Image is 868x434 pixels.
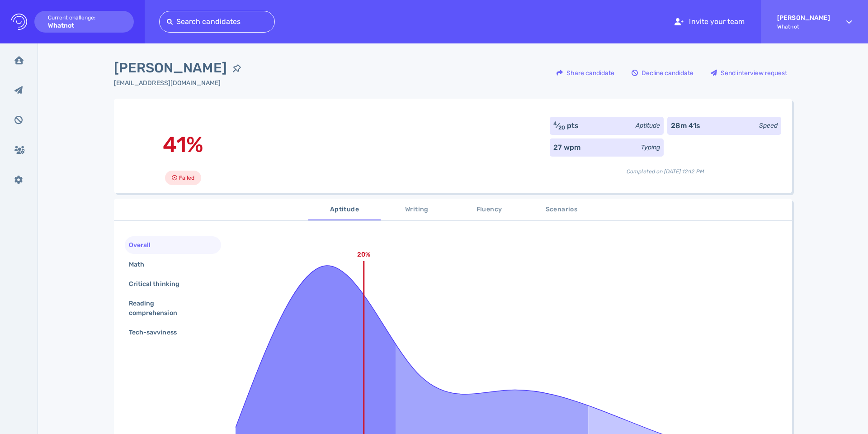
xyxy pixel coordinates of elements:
div: Math [127,258,155,271]
div: Send interview request [706,62,792,83]
span: Scenarios [531,204,592,215]
span: Fluency [458,204,520,215]
strong: [PERSON_NAME] [777,14,830,22]
text: 20% [357,251,370,258]
span: Whatnot [777,24,830,30]
div: Share candidate [552,62,619,83]
div: Reading comprehension [127,297,212,320]
div: 27 wpm [553,142,580,153]
span: [PERSON_NAME] [114,58,227,78]
div: Speed [759,121,778,130]
button: Decline candidate [627,62,698,84]
button: Send interview request [706,62,792,84]
div: Tech-savviness [127,326,188,339]
div: Completed on [DATE] 12:12 PM [550,160,781,176]
span: Writing [386,204,448,215]
sub: 20 [558,124,565,131]
span: Aptitude [314,204,375,215]
div: Typing [641,143,660,152]
div: ⁄ pts [553,120,579,131]
div: 28m 41s [671,120,700,131]
div: Critical thinking [127,277,190,291]
div: Aptitude [636,121,660,130]
div: Overall [127,238,161,252]
div: Decline candidate [627,62,698,83]
button: Share candidate [552,62,619,84]
div: Click to copy the email address [114,78,247,88]
span: Failed [179,172,194,183]
span: 41% [163,132,203,157]
sup: 4 [553,120,557,127]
